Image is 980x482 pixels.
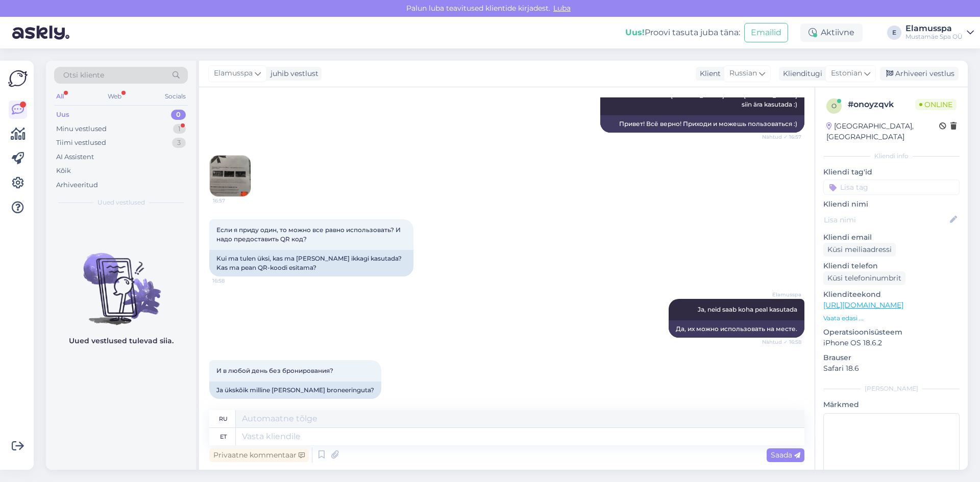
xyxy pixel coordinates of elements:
[823,300,903,310] a: [URL][DOMAIN_NAME]
[600,115,804,133] div: Привет! Всё верно! Приходи и можешь пользоваться :)
[69,336,174,346] p: Uued vestlused tulevad siia.
[887,26,901,40] div: E
[172,138,186,148] div: 3
[219,410,228,427] div: ru
[800,23,863,42] div: Aktiivne
[209,448,309,462] div: Privaatne kommentaar
[216,367,333,374] span: И в любой день без бронирования?
[625,28,645,37] b: Uus!
[696,68,721,79] div: Klient
[214,68,253,79] span: Elamusspa
[106,90,124,103] div: Web
[762,133,801,141] span: Nähtud ✓ 16:57
[209,382,381,399] div: Ja ükskõik milline [PERSON_NAME] broneeringuta?
[173,124,186,134] div: 1
[823,232,960,243] p: Kliendi email
[625,27,740,39] div: Proovi tasuta juba täna:
[905,24,974,41] a: ElamusspaMustamäe Spa OÜ
[266,68,318,79] div: juhib vestlust
[56,152,94,162] div: AI Assistent
[848,98,915,111] div: # onoyzqvk
[698,306,797,313] span: Ja, neid saab koha peal kasutada
[762,338,801,346] span: Nähtud ✓ 16:58
[46,235,196,326] img: No chats
[163,90,188,103] div: Socials
[216,226,402,243] span: Если я приду один, то можно все равно использовать? И надо предоставить QR код?
[823,243,896,257] div: Küsi meiliaadressi
[56,180,98,190] div: Arhiveeritud
[56,124,107,134] div: Minu vestlused
[831,68,862,79] span: Estonian
[213,197,251,205] span: 16:57
[8,69,28,88] img: Askly Logo
[831,102,837,110] span: o
[744,23,788,42] button: Emailid
[826,121,939,142] div: [GEOGRAPHIC_DATA], [GEOGRAPHIC_DATA]
[905,24,963,33] div: Elamusspa
[823,352,960,363] p: Brauser
[823,261,960,271] p: Kliendi telefon
[210,156,251,196] img: Attachment
[823,399,960,410] p: Märkmed
[823,289,960,300] p: Klienditeekond
[771,450,800,460] span: Saada
[56,110,69,120] div: Uus
[823,338,960,348] p: iPhone OS 18.6.2
[824,214,948,225] input: Lisa nimi
[880,67,959,81] div: Arhiveeri vestlus
[171,110,186,120] div: 0
[823,327,960,338] p: Operatsioonisüsteem
[729,68,757,79] span: Russian
[823,363,960,374] p: Safari 18.6
[54,90,66,103] div: All
[779,68,822,79] div: Klienditugi
[212,277,251,285] span: 16:58
[669,320,804,338] div: Да, их можно использовать на месте.
[209,250,413,276] div: Kui ma tulen üksi, kas ma [PERSON_NAME] ikkagi kasutada? Kas ma pean QR-koodi esitama?
[823,167,960,177] p: Kliendi tag'id
[97,198,145,207] span: Uued vestlused
[823,314,960,323] p: Vaata edasi ...
[823,199,960,210] p: Kliendi nimi
[550,4,574,13] span: Luba
[763,291,801,298] span: Elamusspa
[823,151,960,161] div: Kliendi info
[823,180,960,195] input: Lisa tag
[823,271,905,285] div: Küsi telefoninumbrit
[915,99,957,110] span: Online
[56,166,71,176] div: Kõik
[823,384,960,393] div: [PERSON_NAME]
[63,70,104,81] span: Otsi kliente
[56,138,106,148] div: Tiimi vestlused
[220,428,227,445] div: et
[212,399,251,407] span: 16:59
[905,33,963,41] div: Mustamäe Spa OÜ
